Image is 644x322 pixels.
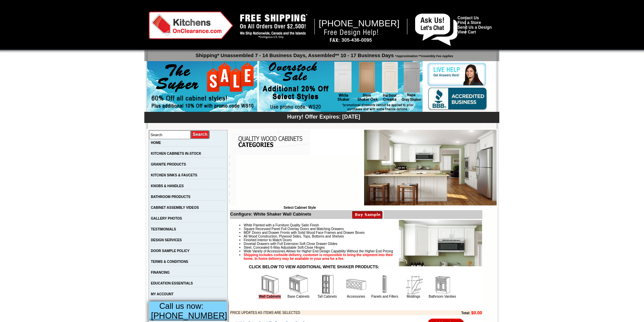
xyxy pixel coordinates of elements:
a: GRANITE PRODUCTS [151,163,186,166]
img: Kitchens on Clearance Logo [149,11,233,39]
a: Find a Store [457,20,481,25]
p: Shipping* Unassembled 7 - 14 Business Days, Assembled** 10 - 17 Business Days [148,49,499,58]
li: All Wood Construction, Plywood Sides, Tops, Bottoms and Shelves [244,234,482,238]
strong: Shipping includes curbside delivery, customer is responsible to bring the shipment into their hom... [244,253,393,261]
a: CABINET ASSEMBLY VIDEOS [151,206,199,209]
b: $0.00 [471,310,482,315]
li: MDF Doors and Drawer Fronts with Solid Wood Face Frames and Drawer Boxes [244,231,482,234]
span: [PHONE_NUMBER] [319,18,400,28]
a: DESIGN SERVICES [151,238,182,242]
li: Finished Interior to Match Doors [244,238,482,242]
a: FINANCING [151,271,170,274]
img: Wall Cabinets [260,274,280,295]
input: Submit [191,130,210,139]
a: Accessories [347,295,365,298]
a: Panels and Fillers [371,295,398,298]
a: Moldings [407,295,420,298]
img: Product Image [399,220,482,266]
a: KITCHEN CABINETS IN-STOCK [151,152,201,155]
a: Base Cabinets [287,295,309,298]
strong: CLICK BELOW TO VIEW ADDITIONAL WHITE SHAKER PRODUCTS: [249,265,379,269]
a: View Cart [457,30,476,34]
li: Square Recessed Panel Full Overlay Doors and Matching Drawers [244,227,482,231]
img: Moldings [403,274,424,295]
a: Wall Cabinets [259,295,281,299]
li: Wide Variety of Accessories Allows for Higher End Design Capability Without the Higher End Pricing [244,249,482,253]
img: White Shaker [364,130,497,205]
a: GALLERY PHOTOS [151,217,182,220]
span: *Approximation **Assembly Fee Applies [394,53,453,58]
b: Select Cabinet Style [284,206,316,209]
a: EDUCATION ESSENTIALS [151,281,193,285]
b: Total: [461,311,470,315]
td: PRICE UPDATES AS ITEMS ARE SELECTED [230,310,424,315]
a: TESTIMONIALS [151,227,176,231]
a: TERMS & CONDITIONS [151,260,188,264]
li: Steel, Concealed 6-Way Adjustable Soft-Close Hinges [244,246,482,249]
img: Panels and Fillers [375,274,395,295]
span: Call us now: [159,301,204,311]
img: Base Cabinets [288,274,309,295]
li: Dovetail Drawers with Full Extension Soft Close Drawer Glides [244,242,482,246]
li: White Painted with a Furniture Quality Satin Finish [244,223,482,227]
a: Bathroom Vanities [429,295,456,298]
span: [PHONE_NUMBER] [151,311,227,320]
iframe: Browser incompatible [236,155,364,206]
a: BATHROOM PRODUCTS [151,195,190,199]
img: Tall Cabinets [317,274,337,295]
a: KITCHEN SINKS & FAUCETS [151,173,197,177]
a: Tall Cabinets [317,295,337,298]
a: DOOR SAMPLE POLICY [151,249,189,253]
a: HOME [151,141,161,145]
img: Bathroom Vanities [432,274,452,295]
div: Hurry! Offer Expires: [DATE] [148,113,499,120]
a: KNOBS & HANDLES [151,184,184,188]
b: Configure: White Shaker Wall Cabinets [230,212,311,217]
a: Send Us a Design [457,25,492,30]
img: Accessories [346,274,366,295]
a: Contact Us [457,16,479,20]
a: MY ACCOUNT [151,292,173,296]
